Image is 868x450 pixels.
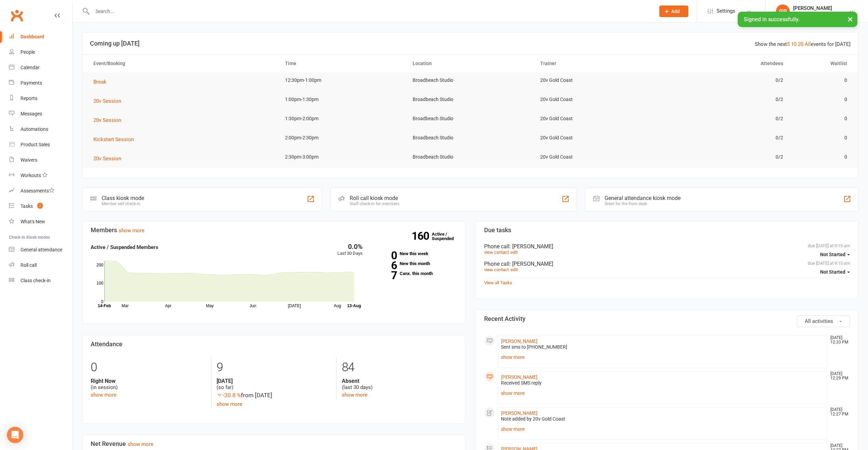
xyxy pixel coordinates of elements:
td: 0/2 [662,111,789,127]
td: 1:30pm-2:00pm [279,111,406,127]
div: General attendance kiosk mode [605,195,681,201]
div: (in session) [91,378,206,391]
div: 9 [217,357,332,378]
a: show more [501,352,825,362]
th: Event/Booking [87,55,279,72]
a: Automations [9,122,72,137]
a: view contact [484,250,509,255]
td: 2:00pm-2:30pm [279,130,406,146]
a: show more [128,441,153,447]
span: Settings [716,3,735,19]
span: Add [671,9,680,14]
span: Break [93,79,106,85]
td: Broadbeach Studio [406,111,534,127]
button: All activities [797,315,850,327]
a: show more [217,401,242,407]
span: : [PERSON_NAME] [509,243,553,250]
a: 10 [791,41,796,47]
a: Class kiosk mode [9,273,72,288]
a: Waivers [9,152,72,168]
th: Attendees [662,55,789,72]
div: Phone call [484,243,850,250]
td: 0 [789,91,853,108]
th: Trainer [534,55,662,72]
td: 1:00pm-1:30pm [279,91,406,108]
button: Add [659,5,688,17]
a: View all Tasks [484,280,512,285]
a: Assessments [9,183,72,199]
span: Not Started [820,269,845,275]
strong: [DATE] [217,378,332,384]
div: Open Intercom Messenger [7,427,23,443]
strong: 160 [412,231,432,241]
span: Signed in successfully. [744,16,800,23]
input: Search... [90,7,650,16]
span: All activities [805,318,833,324]
a: General attendance kiosk mode [9,242,72,258]
div: Payments [21,80,42,86]
span: 2 [37,203,43,209]
td: 0 [789,72,853,88]
a: Messages [9,106,72,122]
th: Time [279,55,406,72]
span: Not Started [820,252,845,257]
div: People [21,49,35,55]
a: Roll call [9,258,72,273]
a: view contact [484,267,509,272]
h3: Recent Activity [484,315,850,322]
td: 0/2 [662,91,789,108]
div: Reports [21,96,37,101]
div: Roll call [21,262,37,268]
time: [DATE] 12:27 PM [827,408,850,416]
span: Sent sms to [PHONE_NUMBER] [501,344,567,350]
div: Tasks [21,203,33,209]
a: 6New this month [373,261,457,266]
a: edit [510,250,518,255]
td: 0/2 [662,130,789,146]
td: Broadbeach Studio [406,130,534,146]
div: (so far) [217,378,332,391]
div: GP [776,4,790,18]
a: 160Active / Suspended [432,227,462,246]
div: What's New [21,219,45,224]
div: Phone call [484,261,850,267]
td: 0/2 [662,72,789,88]
div: (last 30 days) [342,378,457,391]
a: show more [342,392,367,398]
span: 20v Session [93,155,121,162]
strong: 0 [373,250,397,261]
div: Class kiosk mode [102,195,144,201]
div: Workouts [21,173,41,178]
div: Class check-in [21,278,51,283]
strong: 7 [373,270,397,280]
a: People [9,45,72,60]
a: Product Sales [9,137,72,152]
td: 20v Gold Coast [534,91,662,108]
div: Staff check-in for members [350,201,399,206]
a: [PERSON_NAME] [501,338,537,344]
a: Workouts [9,168,72,183]
a: All [805,41,811,47]
div: Last 30 Days [337,243,363,257]
div: Show the next events for [DATE] [755,40,851,48]
h3: Net Revenue [91,440,457,447]
button: Kickstart Session [93,135,139,143]
div: Dashboard [21,34,44,39]
th: Location [406,55,534,72]
span: -30.8 % [217,392,241,399]
td: 20v Gold Coast [534,149,662,165]
a: show more [501,388,825,398]
strong: Active / Suspended Members [91,244,158,250]
h3: Coming up [DATE] [90,40,851,47]
a: Calendar [9,60,72,75]
td: Broadbeach Studio [406,91,534,108]
strong: Absent [342,378,457,384]
td: Broadbeach Studio [406,149,534,165]
div: Product Sales [21,142,50,147]
time: [DATE] 12:29 PM [827,372,850,380]
a: Clubworx [8,7,25,24]
time: [DATE] 12:33 PM [827,336,850,345]
div: Great for the front desk [605,201,681,206]
td: 0 [789,149,853,165]
div: Roll call kiosk mode [350,195,399,201]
